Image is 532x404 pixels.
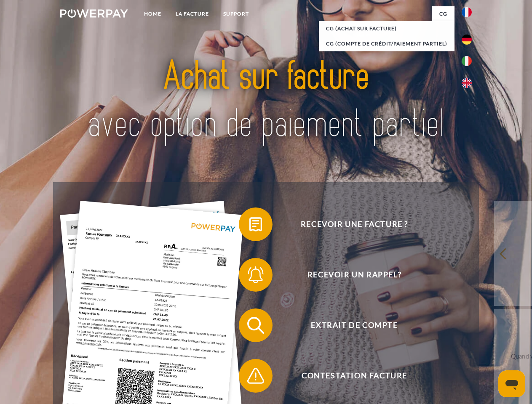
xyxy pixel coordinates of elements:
[239,308,458,342] button: Extrait de compte
[462,78,472,88] img: en
[245,214,266,235] img: qb_bill.svg
[432,6,454,21] a: CG
[498,370,525,397] iframe: Bouton de lancement de la fenêtre de messagerie
[245,264,266,285] img: qb_bell.svg
[137,6,168,21] a: Home
[251,258,457,292] span: Recevoir un rappel?
[245,315,266,336] img: qb_search.svg
[251,359,457,393] span: Contestation Facture
[216,6,256,21] a: Support
[239,258,458,292] button: Recevoir un rappel?
[462,56,472,66] img: it
[168,6,216,21] a: LA FACTURE
[251,308,457,342] span: Extrait de compte
[462,7,472,17] img: fr
[60,9,128,18] img: logo-powerpay-white.svg
[80,40,452,161] img: title-powerpay_fr.svg
[319,21,454,36] a: CG (achat sur facture)
[239,207,458,241] button: Recevoir une facture ?
[251,207,457,241] span: Recevoir une facture ?
[245,365,266,386] img: qb_warning.svg
[319,36,454,51] a: CG (Compte de crédit/paiement partiel)
[462,35,472,45] img: de
[239,359,458,393] button: Contestation Facture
